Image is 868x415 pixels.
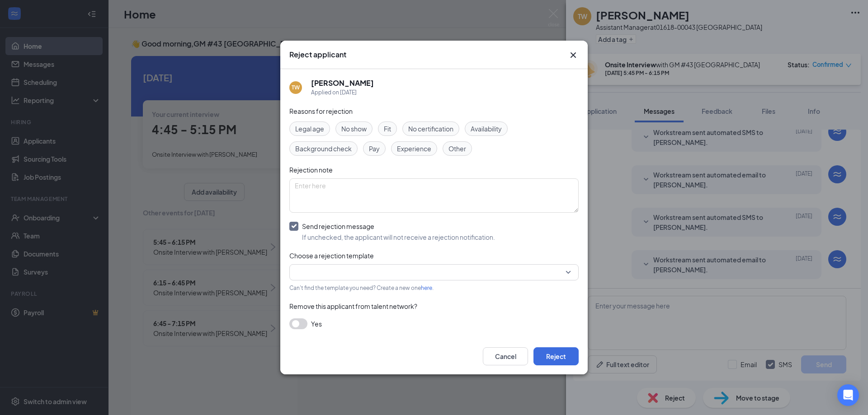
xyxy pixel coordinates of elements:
span: Background check [295,144,352,154]
span: Rejection note [289,166,333,174]
span: Can't find the template you need? Create a new one . [289,284,434,291]
span: Reasons for rejection [289,107,353,115]
h3: Reject applicant [289,50,346,60]
span: No show [341,124,367,134]
button: Cancel [483,347,528,365]
h5: [PERSON_NAME] [311,78,374,88]
span: No certification [408,124,453,134]
a: here [421,284,432,291]
span: Fit [384,124,391,134]
span: Choose a rejection template [289,252,374,260]
span: Remove this applicant from talent network? [289,302,417,310]
div: TW [292,84,300,91]
span: Availability [471,124,502,134]
button: Close [568,50,579,61]
div: Applied on [DATE] [311,88,374,97]
span: Other [448,144,466,154]
span: Experience [397,144,431,154]
svg: Cross [568,50,579,61]
span: Yes [311,318,322,329]
button: Reject [533,347,579,365]
span: Legal age [295,124,324,134]
span: Pay [369,144,380,154]
div: Open Intercom Messenger [837,384,859,406]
